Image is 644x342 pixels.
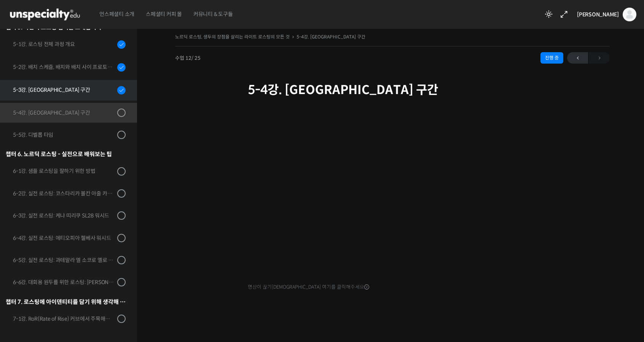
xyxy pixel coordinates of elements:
div: 7-1강. RoR(Rate of Rise) 커브에서 주목해야 할 포인트들 [13,315,115,323]
a: 홈 [2,241,50,260]
div: 5-2강. 배치 스케쥴, 배치와 배치 사이 프로토콜 & 투입 온도 [13,63,115,71]
div: 6-6강. 대회용 원두를 위한 로스팅: [PERSON_NAME] [13,278,115,286]
div: 6-4강. 실전 로스팅: 에티오피아 첼베사 워시드 [13,234,115,242]
div: 6-2강. 실전 로스팅: 코스타리카 볼칸 아줄 카투라 내추럴 [13,189,115,198]
a: 대화 [50,241,98,260]
a: ←이전 [567,52,588,64]
div: 5-3강. [GEOGRAPHIC_DATA] 구간 [13,86,115,94]
div: 5-5강. 디벨롭 타임 [13,131,115,139]
span: ← [567,53,588,63]
span: 수업 12 [175,56,201,61]
span: / 25 [191,55,201,61]
span: [PERSON_NAME] [577,11,619,18]
div: 챕터 7. 로스팅에 아이덴티티를 담기 위해 생각해 볼 만한 주제들 [6,297,126,307]
div: 5-4강. [GEOGRAPHIC_DATA] 구간 [13,109,115,117]
a: 설정 [98,241,146,260]
a: 5-4강. [GEOGRAPHIC_DATA] 구간 [296,34,365,40]
span: 홈 [24,253,29,259]
div: 챕터 6. 노르딕 로스팅 - 실전으로 배워보는 팁 [6,149,126,159]
a: 노르딕 로스팅, 생두의 장점을 살리는 라이트 로스팅의 모든 것 [175,34,290,40]
div: 5-1강. 로스팅 전체 과정 개요 [13,40,115,48]
span: 영상이 끊기[DEMOGRAPHIC_DATA] 여기를 클릭해주세요 [248,284,369,290]
div: 6-1강. 샘플 로스팅을 잘하기 위한 방법 [13,167,115,175]
h1: 5-4강. [GEOGRAPHIC_DATA] 구간 [248,83,537,97]
span: 설정 [118,253,127,259]
div: 6-5강. 실전 로스팅: 과테말라 엘 소코로 옐로 버번 워시드 [13,256,115,264]
span: 대화 [70,253,79,259]
div: 진행 중 [540,52,563,64]
div: 6-3강. 실전 로스팅: 케냐 띠리쿠 SL28 워시드 [13,211,115,220]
